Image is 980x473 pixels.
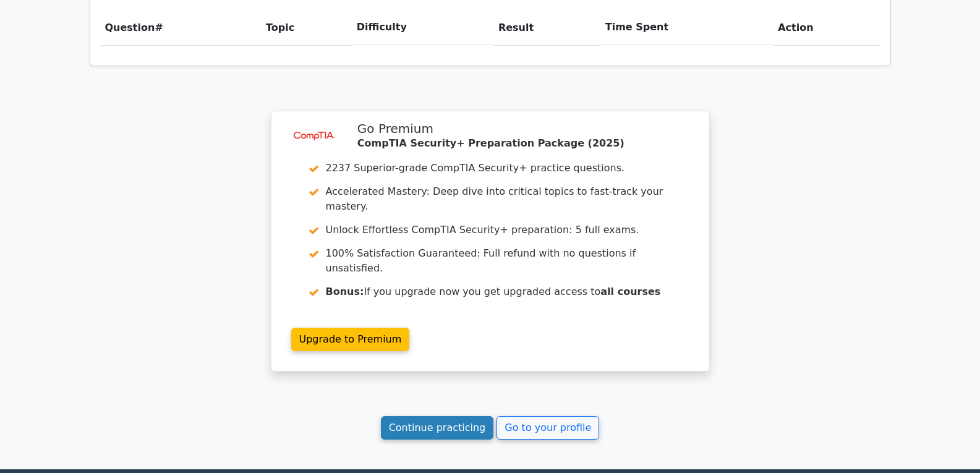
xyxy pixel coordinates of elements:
th: Time Spent [600,10,773,45]
th: Difficulty [352,10,493,45]
a: Upgrade to Premium [291,328,410,351]
a: Continue practicing [381,416,494,440]
th: Result [493,10,600,45]
th: Topic [261,10,352,45]
span: Question [105,22,155,33]
a: Go to your profile [496,416,599,440]
th: # [100,10,261,45]
th: Action [773,10,880,45]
